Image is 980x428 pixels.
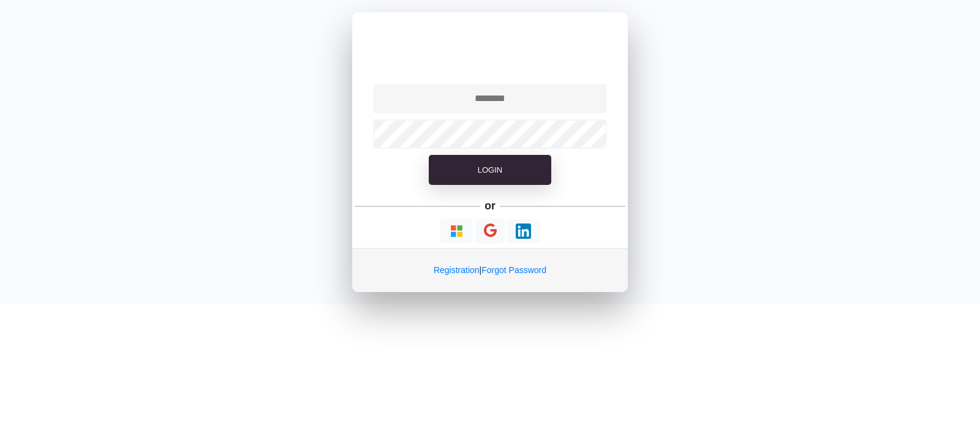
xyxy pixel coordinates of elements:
[478,165,502,175] span: Login
[352,248,628,292] div: |
[429,155,551,186] button: Login
[440,219,473,243] button: Continue With Microsoft Azure
[475,219,505,244] button: Continue With Google
[507,219,540,243] button: Continue With LinkedIn
[421,24,559,69] img: QPunch
[516,223,531,239] img: Loading...
[449,223,464,239] img: Loading...
[481,265,546,275] a: Forgot Password
[434,265,480,275] a: Registration
[483,197,498,214] h5: or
